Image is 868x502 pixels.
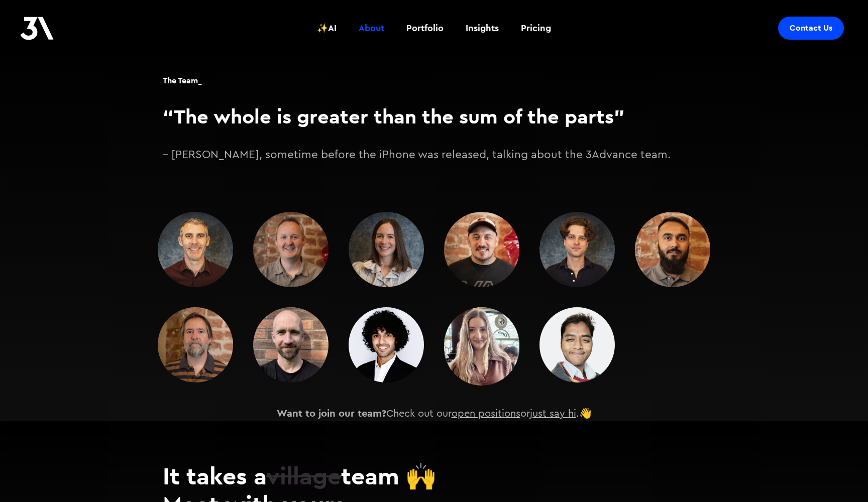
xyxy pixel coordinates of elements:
[163,104,705,129] h3: “The whole is greater than the sum of the parts”
[521,22,551,35] div: Pricing
[790,23,832,33] div: Contact Us
[266,460,341,491] span: village
[466,22,499,35] div: Insights
[460,10,505,47] a: Insights
[530,409,576,419] a: just say hi
[359,22,384,35] div: About
[163,461,705,490] h2: It takes a team 🙌
[163,75,705,86] h1: The Team_
[317,22,337,35] div: ✨AI
[452,409,520,419] a: open positions
[515,10,557,47] a: Pricing
[400,10,450,47] a: Portfolio
[311,10,343,47] a: ✨AI
[163,147,705,164] p: – [PERSON_NAME], sometime before the iPhone was released, talking about the 3Advance team.
[778,17,844,40] a: Contact Us
[406,22,444,35] div: Portfolio
[277,407,386,420] strong: Want to join our team?
[353,10,390,47] a: About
